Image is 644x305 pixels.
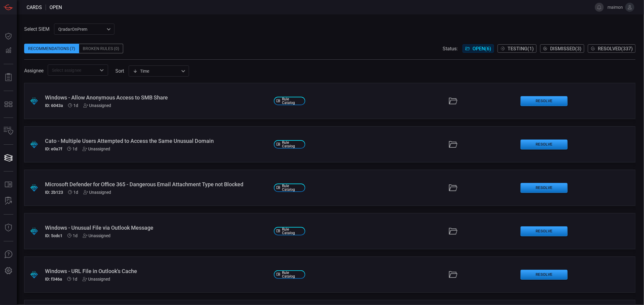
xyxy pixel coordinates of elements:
span: Testing ( 1 ) [508,46,534,52]
div: Unassigned [83,190,111,195]
button: Resolve [521,140,568,149]
button: Reports [1,70,16,85]
span: maimon [606,5,623,10]
span: Open ( 6 ) [473,46,491,52]
h5: ID: f346a [45,277,62,281]
div: Unassigned [82,277,111,281]
div: Broken Rules (0) [79,44,123,53]
div: Recommendations (7) [24,44,79,53]
h5: ID: 5cdc1 [45,233,62,238]
h5: ID: 2b123 [45,190,63,195]
div: Microsoft Defender for Office 365 - Dangerous Email Attachment Type not Blocked [45,181,269,187]
input: Select assignee [50,66,96,74]
button: Threat Intelligence [1,221,16,235]
span: Dismissed ( 3 ) [550,46,582,52]
button: Testing(1) [498,44,537,53]
p: QradarOnPrem [58,26,105,32]
button: Resolve [521,183,568,193]
label: Select SIEM [24,26,50,32]
span: Sep 08, 2025 2:20 PM [73,146,78,151]
span: Cards [27,5,42,10]
div: Unassigned [82,146,111,151]
button: Resolve [521,96,568,106]
div: Unassigned [83,233,111,238]
button: Ask Us A Question [1,247,16,262]
span: Rule Catalog [282,141,303,148]
button: Dismissed(3) [540,44,584,53]
div: Windows - Unusual File via Outlook Message [45,225,269,231]
button: Detections [1,43,16,58]
button: Resolve [521,270,568,280]
span: Sep 08, 2025 2:20 PM [74,103,78,108]
span: open [50,5,62,10]
span: Rule Catalog [282,97,303,105]
button: Preferences [1,264,16,278]
button: Rule Catalog [1,178,16,192]
span: Assignee [24,68,43,74]
div: Cato - Multiple Users Attempted to Access the Same Unusual Domain [45,138,269,144]
span: Resolved ( 337 ) [598,46,633,52]
div: Unassigned [83,103,111,108]
button: Dashboard [1,29,16,43]
span: Rule Catalog [282,184,303,191]
button: Open(6) [463,44,494,53]
span: Status: [443,46,458,52]
button: Resolve [521,226,568,236]
h5: ID: 6043a [45,103,63,108]
button: Inventory [1,124,16,138]
label: sort [115,68,124,74]
h5: ID: e0a7f [45,146,62,151]
div: Time [133,68,179,74]
button: MITRE - Detection Posture [1,97,16,112]
div: Windows - URL File in Outlook's Cache [45,268,269,274]
div: Windows - Allow Anonymous Access to SMB Share [45,94,269,101]
span: Sep 08, 2025 2:20 PM [73,233,78,238]
span: Rule Catalog [282,228,303,235]
button: Cards [1,151,16,165]
span: Sep 08, 2025 2:20 PM [74,190,78,195]
button: ALERT ANALYSIS [1,194,16,208]
button: Resolved(337) [588,44,636,53]
span: Sep 08, 2025 2:20 PM [73,277,78,281]
span: Rule Catalog [282,271,303,278]
button: Open [98,66,106,74]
